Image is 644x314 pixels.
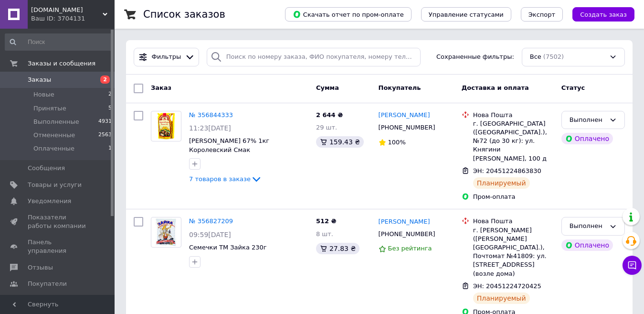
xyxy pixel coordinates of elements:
[421,7,511,22] button: Управление статусами
[98,131,112,140] span: 2563
[377,228,437,240] div: [PHONE_NUMBER]
[108,144,112,153] span: 1
[31,14,115,23] div: Ваш ID: 3704131
[28,181,82,189] span: Товары и услуги
[570,115,605,125] div: Выполнен
[521,7,563,22] button: Экспорт
[143,9,225,20] h1: Список заказов
[189,175,251,183] span: 7 товаров в заказе
[98,118,112,126] span: 4931
[28,238,88,255] span: Панель управления
[462,84,529,91] span: Доставка и оплата
[33,90,54,99] span: Новые
[28,197,71,206] span: Уведомления
[189,217,233,225] a: № 356827209
[473,217,554,226] div: Нова Пошта
[561,239,613,251] div: Оплачено
[316,84,339,91] span: Сумма
[316,243,359,254] div: 27.83 ₴
[152,53,181,62] span: Фильтры
[570,221,605,231] div: Выполнен
[436,53,514,62] span: Сохраненные фильтры:
[316,111,343,119] span: 2 644 ₴
[189,244,267,251] a: Семечки ТМ Зайка 230г
[473,193,554,201] div: Пром-оплата
[31,6,103,14] span: Коробка.UA
[28,213,88,230] span: Показатели работы компании
[473,292,530,304] div: Планируемый
[379,217,430,227] a: [PERSON_NAME]
[543,53,564,60] span: (7502)
[623,256,642,275] button: Чат с покупателем
[530,53,541,62] span: Все
[151,84,171,91] span: Заказ
[108,90,112,99] span: 2
[189,111,233,119] a: № 356844333
[561,133,613,144] div: Оплачено
[473,111,554,119] div: Нова Пошта
[189,137,269,153] a: [PERSON_NAME] 67% 1кг Королевский Смак
[28,76,51,84] span: Заказы
[28,164,65,173] span: Сообщения
[561,84,585,91] span: Статус
[155,217,177,247] img: Фото товару
[377,121,437,134] div: [PHONE_NUMBER]
[33,144,74,153] span: Оплаченные
[285,7,412,22] button: Скачать отчет по пром-оплате
[316,136,364,148] div: 159.43 ₴
[151,217,181,248] a: Фото товару
[28,59,95,68] span: Заказы и сообщения
[151,111,181,141] a: Фото товару
[293,10,404,19] span: Скачать отчет по пром-оплате
[316,230,333,238] span: 8 шт.
[33,118,79,126] span: Выполненные
[388,139,406,146] span: 100%
[379,111,430,120] a: [PERSON_NAME]
[151,111,181,141] img: Фото товару
[473,177,530,189] div: Планируемый
[100,76,110,84] span: 2
[473,282,541,290] span: ЭН: 20451224720425
[28,263,53,272] span: Отзывы
[473,226,554,278] div: г. [PERSON_NAME] ([PERSON_NAME][GEOGRAPHIC_DATA].), Почтомат №41809: ул. [STREET_ADDRESS] (возле ...
[429,11,504,18] span: Управление статусами
[388,245,432,252] span: Без рейтинга
[563,11,634,18] a: Создать заказ
[33,104,66,113] span: Принятые
[28,280,67,288] span: Покупатели
[572,7,634,22] button: Создать заказ
[580,11,627,18] span: Создать заказ
[316,217,337,225] span: 512 ₴
[316,124,337,131] span: 29 шт.
[33,131,75,140] span: Отмененные
[189,175,262,183] a: 7 товаров в заказе
[379,84,421,91] span: Покупатель
[5,33,113,51] input: Поиск
[528,11,555,18] span: Экспорт
[473,119,554,163] div: г. [GEOGRAPHIC_DATA] ([GEOGRAPHIC_DATA].), №72 (до 30 кг): ул. Княгини [PERSON_NAME], 100 д
[108,104,112,113] span: 5
[189,231,231,238] span: 09:59[DATE]
[207,48,421,66] input: Поиск по номеру заказа, ФИО покупателя, номеру телефона, Email, номеру накладной
[473,167,541,174] span: ЭН: 20451224863830
[189,124,231,132] span: 11:23[DATE]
